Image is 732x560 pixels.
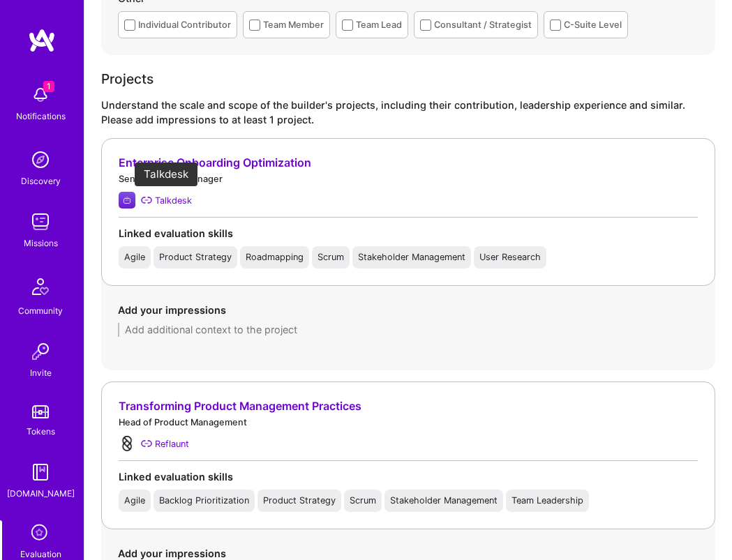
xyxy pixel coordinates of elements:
div: Scrum [350,495,376,506]
img: Company logo [119,435,135,452]
div: Talkdesk [155,193,192,208]
div: Missions [24,236,58,250]
div: Linked evaluation skills [119,469,698,484]
img: Company logo [119,192,135,209]
div: Head of Product Management [119,415,698,430]
div: Backlog Prioritization [159,495,249,506]
div: Agile [124,252,145,263]
div: Team Lead [356,17,402,32]
div: Add your impressions [118,303,699,317]
img: teamwork [27,208,54,236]
i: Talkdesk [141,195,152,206]
div: Enterprise Onboarding Optimization [119,156,698,170]
div: Senior Product Manager [119,172,698,186]
div: Roadmapping [246,252,304,263]
div: [DOMAIN_NAME] [7,486,75,501]
div: Tokens [27,424,55,439]
div: Consultant / Strategist [434,17,532,32]
img: logo [28,28,56,53]
i: icon SelectionTeam [27,520,54,547]
a: Reflaunt [141,437,189,451]
div: Agile [124,495,145,506]
div: Reflaunt [155,437,189,451]
div: C-Suite Level [564,17,622,32]
img: discovery [27,146,54,174]
div: Team Leadership [511,495,583,506]
div: Transforming Product Management Practices [119,399,698,414]
div: User Research [479,252,541,263]
div: Notifications [16,109,66,123]
img: Community [24,270,57,303]
div: Invite [30,365,52,380]
span: 1 [43,81,54,92]
div: Projects [101,72,715,86]
img: tokens [32,405,49,418]
div: Individual Contributor [138,17,231,32]
div: Stakeholder Management [390,495,498,506]
div: Understand the scale and scope of the builder's projects, including their contribution, leadershi... [101,98,715,127]
i: Reflaunt [141,438,152,449]
div: Team Member [263,17,324,32]
img: guide book [27,458,54,486]
div: Community [18,303,63,318]
div: Product Strategy [263,495,336,506]
div: Linked evaluation skills [119,226,698,241]
img: bell [27,81,54,109]
div: Discovery [21,174,61,188]
a: Talkdesk [141,193,192,208]
div: Stakeholder Management [358,252,465,263]
div: Product Strategy [159,252,232,263]
div: Scrum [318,252,344,263]
img: Invite [27,338,54,365]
